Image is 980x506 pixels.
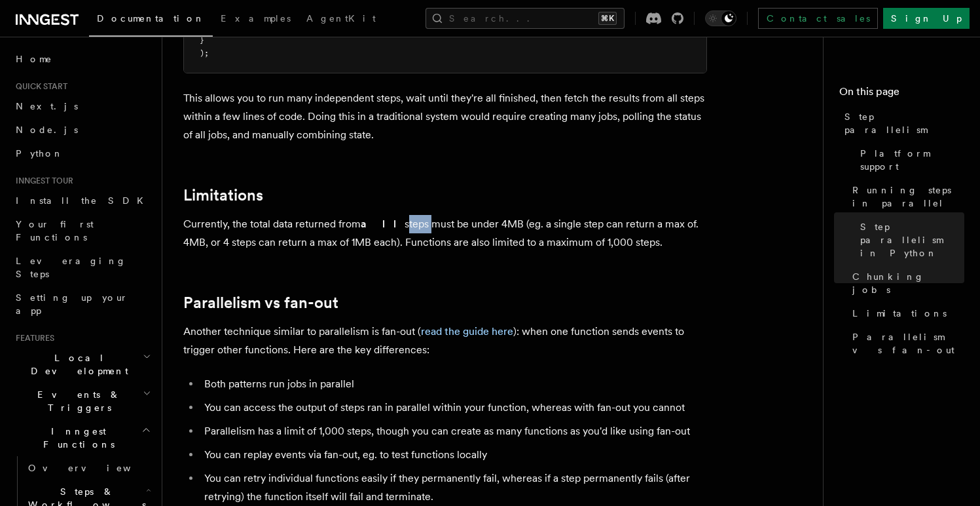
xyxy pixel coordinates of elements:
a: Step parallelism in Python [855,215,964,265]
a: Running steps in parallel [847,178,964,215]
li: Parallelism has a limit of 1,000 steps, though you can create as many functions as you'd like usi... [200,422,707,440]
a: AgentKit [299,4,384,35]
li: You can retry individual functions easily if they permanently fail, whereas if a step permanently... [200,469,707,506]
a: Examples [213,4,299,35]
span: Parallelism vs fan-out [852,330,964,357]
a: Setting up your app [10,286,154,322]
li: You can replay events via fan-out, eg. to test functions locally [200,446,707,464]
span: AgentKit [306,13,376,24]
h4: On this page [839,84,964,105]
span: Inngest Functions [10,425,141,451]
button: Inngest Functions [10,419,154,456]
span: Inngest tour [10,176,73,186]
button: Events & Triggers [10,383,154,419]
span: Local Development [10,351,143,378]
span: Documentation [97,13,205,24]
button: Search...⌘K [426,8,625,29]
span: Limitations [852,307,947,320]
a: Parallelism vs fan-out [183,294,338,312]
a: Your first Functions [10,212,154,249]
span: Examples [221,13,291,24]
a: Install the SDK [10,189,154,212]
p: Another technique similar to parallelism is fan-out ( ): when one function sends events to trigge... [183,322,707,359]
a: Overview [23,456,154,480]
span: } [200,35,204,45]
span: Setting up your app [16,292,128,316]
a: Chunking jobs [847,265,964,302]
span: Features [10,333,54,343]
p: Currently, the total data returned from steps must be under 4MB (eg. a single step can return a m... [183,215,707,252]
span: Node.js [16,125,78,135]
a: Documentation [89,4,213,37]
span: Events & Triggers [10,388,143,414]
span: Leveraging Steps [16,256,126,279]
span: Your first Functions [16,219,94,243]
a: Python [10,142,154,165]
span: Chunking jobs [852,270,964,296]
a: Node.js [10,118,154,142]
strong: all [361,218,405,230]
span: Home [16,52,52,66]
a: Limitations [847,302,964,325]
span: Step parallelism in Python [860,220,964,260]
a: Contact sales [758,8,878,29]
a: read the guide here [421,325,513,338]
span: Platform support [860,147,964,173]
span: Next.js [16,101,78,111]
button: Local Development [10,346,154,383]
a: Parallelism vs fan-out [847,325,964,362]
span: Step parallelism [844,110,964,136]
li: You can access the output of steps ran in parallel within your function, whereas with fan-out you... [200,399,707,417]
li: Both patterns run jobs in parallel [200,375,707,393]
span: Running steps in parallel [852,184,964,210]
a: Home [10,47,154,71]
span: Install the SDK [16,195,151,206]
a: Leveraging Steps [10,249,154,286]
span: ); [200,49,209,58]
p: This allows you to run many independent steps, wait until they're all finished, then fetch the re... [183,89,707,144]
span: Python [16,148,64,159]
span: Quick start [10,81,67,92]
a: Platform support [855,142,964,178]
a: Sign Up [883,8,970,29]
button: Toggle dark mode [705,10,736,26]
a: Next.js [10,94,154,118]
a: Step parallelism [839,105,964,142]
span: Overview [28,463,163,473]
a: Limitations [183,186,263,204]
kbd: ⌘K [598,12,617,25]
